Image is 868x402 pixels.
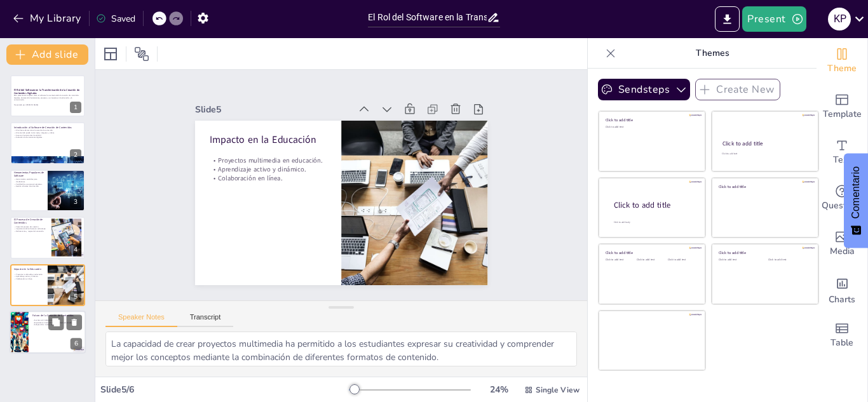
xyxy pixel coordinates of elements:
p: Colaboración en línea. [14,278,44,280]
button: Delete Slide [66,79,81,94]
button: Delete Slide [66,220,81,236]
div: Click to add title [606,250,696,255]
div: Add charts and graphs [817,267,867,312]
p: Herramientas Populares de Software [14,171,44,178]
button: Duplicate Slide [48,126,64,141]
p: Evolución de herramientas digitales. [14,136,81,138]
div: Layout [100,44,121,64]
div: Add ready made slides [817,84,867,130]
p: Refinamiento y mejora del contenido. [14,231,48,233]
div: 3 [70,196,81,208]
button: Delete Slide [66,268,81,283]
span: Single View [536,385,580,395]
p: Herramientas versátiles para diseñadores. [14,178,44,182]
button: Create New [695,79,780,100]
div: Change the overall theme [817,38,867,84]
button: Add slide [6,44,88,65]
button: Export to PowerPoint [715,6,740,32]
div: 2 [10,122,85,164]
span: Questions [822,199,863,213]
div: Click to add title [722,140,807,147]
p: El software democratiza la creación de contenido. [14,129,81,131]
button: Delete Slide [66,173,81,189]
div: Click to add title [719,184,810,189]
span: Text [833,153,851,167]
span: Table [831,336,853,350]
button: My Library [10,8,86,29]
div: 6 [71,338,82,349]
button: Comentarios - Mostrar encuesta [844,154,868,248]
div: Add images, graphics, shapes or video [817,221,867,267]
div: Add text boxes [817,130,867,175]
button: Speaker Notes [105,313,177,327]
span: Charts [829,293,855,307]
p: Proyectos multimedia en educación. [222,116,337,161]
font: Comentario [850,166,861,219]
button: Duplicate Slide [48,314,64,330]
div: Click to add title [719,250,810,255]
div: 3 [10,170,85,211]
div: 4 [70,244,81,255]
div: Click to add text [722,152,806,156]
div: 1 [10,75,85,117]
div: Click to add title [606,117,696,123]
button: k p [828,6,851,32]
p: Fases del proceso de creación. [14,225,48,228]
p: Esta presentación explora cómo el software ha revolucionado la creación de contenidos digitales, ... [14,95,81,102]
strong: El Rol del Software en la Transformación de la Creación de Contenidos Digitales [14,88,79,95]
div: Slide 5 [224,62,375,122]
div: Click to add text [606,258,634,262]
div: Click to add title [614,200,695,211]
p: Aprendizaje activo y dinámico. [14,275,44,278]
div: Slide 5 / 6 [100,384,349,396]
p: Impacto en la Educación [228,95,344,144]
div: Click to add body [614,221,694,224]
p: Presentado por: [PERSON_NAME] [14,104,81,106]
p: El Proceso de Creación de Contenidos [14,218,48,225]
span: Theme [827,62,857,76]
button: Transcript [177,313,234,327]
div: Click to add text [606,126,696,129]
button: Present [742,6,806,32]
p: Gestión eficiente de contenido. [14,185,44,187]
div: Get real-time input from your audience [817,175,867,221]
div: 5 [10,264,85,306]
p: Proyectos multimedia en educación. [14,273,44,276]
div: 4 [10,217,85,258]
div: Click to add text [719,258,759,262]
button: Duplicate Slide [48,220,64,236]
p: Facilidad de uso para principiantes. [14,183,44,185]
button: Duplicate Slide [48,79,64,94]
div: 24 % [484,384,514,396]
input: Insert title [368,8,487,27]
p: Importancia del software en cada etapa. [14,228,48,231]
div: Click to add text [768,258,808,262]
p: Impacto en la Educación [14,267,44,271]
div: k p [828,8,851,30]
p: Futuro de la Creación de Contenidos [32,314,82,318]
div: Click to add text [637,258,665,262]
div: 6 [10,311,86,354]
span: Media [830,245,855,258]
span: Template [823,107,862,121]
div: Click to add text [668,258,696,262]
div: 1 [70,102,81,113]
div: Add a table [817,312,867,358]
div: 2 [70,149,81,161]
button: Delete Slide [66,126,81,141]
p: El contenido puede incluir texto, imágenes y videos. [14,131,81,134]
div: Saved [96,13,135,25]
p: Colaboración en línea. [217,134,331,179]
div: 5 [70,291,81,302]
p: Experiencias interactivas con realidad aumentada. [32,321,82,324]
button: Duplicate Slide [48,173,64,189]
button: Sendsteps [598,79,690,100]
p: Aprendizaje activo y dinámico. [219,125,334,170]
p: Acceso a herramientas de calidad. [14,134,81,137]
button: Delete Slide [67,314,82,330]
p: Themes [621,38,804,69]
textarea: La capacidad de crear proyectos multimedia ha permitido a los estudiantes expresar su creatividad... [105,332,577,366]
p: Avances en inteligencia artificial. [32,319,82,321]
p: Introducción al Software de Creación de Contenidos [14,125,81,129]
button: Duplicate Slide [48,268,64,283]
